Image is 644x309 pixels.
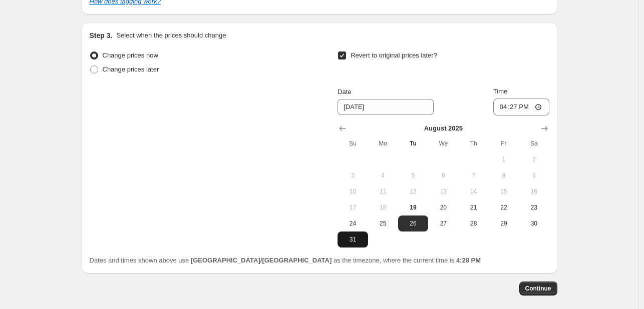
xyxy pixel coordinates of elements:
input: 8/19/2025 [338,99,434,115]
button: Saturday August 23 2025 [519,199,549,215]
th: Thursday [458,135,488,151]
span: 9 [523,171,545,179]
button: Saturday August 9 2025 [519,167,549,183]
span: 7 [462,171,484,179]
span: 2 [523,155,545,163]
span: 31 [342,235,364,243]
button: Thursday August 21 2025 [458,199,488,215]
button: Tuesday August 12 2025 [398,183,428,199]
button: Friday August 29 2025 [489,215,519,231]
button: Monday August 11 2025 [368,183,398,199]
span: Th [462,139,484,147]
button: Thursday August 7 2025 [458,167,488,183]
span: Mo [372,139,394,147]
b: [GEOGRAPHIC_DATA]/[GEOGRAPHIC_DATA] [191,256,332,264]
span: 13 [432,187,454,195]
span: Sa [523,139,545,147]
button: Today Tuesday August 19 2025 [398,199,428,215]
span: We [432,139,454,147]
span: Date [338,88,351,95]
span: 30 [523,219,545,227]
span: 17 [342,203,364,211]
span: 24 [342,219,364,227]
button: Monday August 25 2025 [368,215,398,231]
th: Sunday [338,135,368,151]
span: 11 [372,187,394,195]
button: Monday August 18 2025 [368,199,398,215]
button: Show previous month, July 2025 [336,121,350,135]
span: 16 [523,187,545,195]
button: Wednesday August 6 2025 [428,167,458,183]
span: 18 [372,203,394,211]
span: 29 [493,219,515,227]
th: Tuesday [398,135,428,151]
button: Friday August 1 2025 [489,151,519,167]
button: Friday August 22 2025 [489,199,519,215]
button: Tuesday August 26 2025 [398,215,428,231]
button: Friday August 15 2025 [489,183,519,199]
button: Continue [519,281,557,295]
span: Dates and times shown above use as the timezone, where the current time is [90,256,481,264]
span: 4 [372,171,394,179]
b: 4:28 PM [456,256,481,264]
button: Wednesday August 20 2025 [428,199,458,215]
span: 6 [432,171,454,179]
input: 12:00 [493,98,549,115]
button: Thursday August 28 2025 [458,215,488,231]
button: Wednesday August 13 2025 [428,183,458,199]
span: 26 [402,219,424,227]
button: Sunday August 17 2025 [338,199,368,215]
button: Wednesday August 27 2025 [428,215,458,231]
button: Thursday August 14 2025 [458,183,488,199]
button: Sunday August 3 2025 [338,167,368,183]
span: 23 [523,203,545,211]
span: 5 [402,171,424,179]
span: 20 [432,203,454,211]
span: Su [342,139,364,147]
span: 21 [462,203,484,211]
span: 14 [462,187,484,195]
span: 3 [342,171,364,179]
th: Wednesday [428,135,458,151]
button: Saturday August 16 2025 [519,183,549,199]
button: Saturday August 2 2025 [519,151,549,167]
button: Monday August 4 2025 [368,167,398,183]
button: Show next month, September 2025 [537,121,551,135]
span: Time [493,87,507,95]
button: Sunday August 10 2025 [338,183,368,199]
span: Revert to original prices later? [351,51,437,59]
span: Tu [402,139,424,147]
span: 8 [493,171,515,179]
span: 15 [493,187,515,195]
th: Monday [368,135,398,151]
span: 27 [432,219,454,227]
span: 28 [462,219,484,227]
span: 22 [493,203,515,211]
span: Change prices later [103,65,159,73]
th: Friday [489,135,519,151]
th: Saturday [519,135,549,151]
span: 12 [402,187,424,195]
span: Change prices now [103,51,158,59]
button: Saturday August 30 2025 [519,215,549,231]
span: 25 [372,219,394,227]
button: Friday August 8 2025 [489,167,519,183]
span: 10 [342,187,364,195]
span: 19 [402,203,424,211]
span: Fr [493,139,515,147]
button: Sunday August 24 2025 [338,215,368,231]
span: 1 [493,155,515,163]
button: Tuesday August 5 2025 [398,167,428,183]
span: Continue [525,284,551,292]
p: Select when the prices should change [116,30,226,40]
button: Sunday August 31 2025 [338,231,368,247]
h2: Step 3. [90,30,113,40]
